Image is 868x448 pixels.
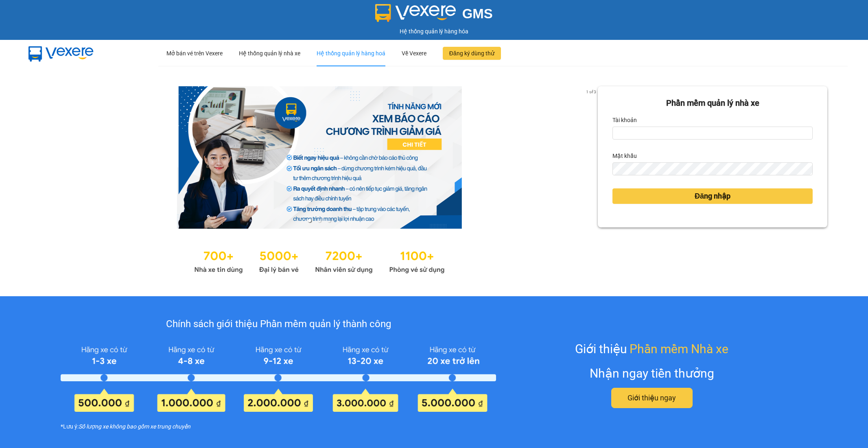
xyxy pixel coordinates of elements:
[239,40,300,66] div: Hệ thống quản lý nhà xe
[194,245,445,276] img: Statistics.png
[612,149,637,162] label: Mật khẩu
[586,86,598,229] button: next slide / item
[61,342,496,412] img: policy-intruduce-detail.png
[61,422,496,431] div: *Lưu ý:
[308,219,311,222] li: slide item 1
[611,388,693,408] button: Giới thiệu ngay
[61,317,496,332] div: Chính sách giới thiệu Phần mềm quản lý thành công
[612,188,813,204] button: Đăng nhập
[375,12,493,19] a: GMS
[402,40,426,66] div: Về Vexere
[612,162,813,175] input: Mật khẩu
[462,6,493,21] span: GMS
[612,127,813,140] input: Tài khoản
[166,40,223,66] div: Mở bán vé trên Vexere
[584,86,598,97] p: 1 of 3
[2,27,866,36] div: Hệ thống quản lý hàng hóa
[627,392,676,404] span: Giới thiệu ngay
[375,4,456,22] img: logo 2
[575,339,728,358] div: Giới thiệu
[317,40,385,66] div: Hệ thống quản lý hàng hoá
[449,49,494,58] span: Đăng ký dùng thử
[328,219,331,222] li: slide item 3
[695,190,730,202] span: Đăng nhập
[612,97,813,109] div: Phần mềm quản lý nhà xe
[443,47,501,60] button: Đăng ký dùng thử
[79,422,190,431] i: Số lượng xe không bao gồm xe trung chuyển
[590,364,714,383] div: Nhận ngay tiền thưởng
[20,40,102,67] img: mbUUG5Q.png
[41,86,52,229] button: previous slide / item
[612,114,637,127] label: Tài khoản
[630,339,728,358] span: Phần mềm Nhà xe
[318,219,321,222] li: slide item 2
